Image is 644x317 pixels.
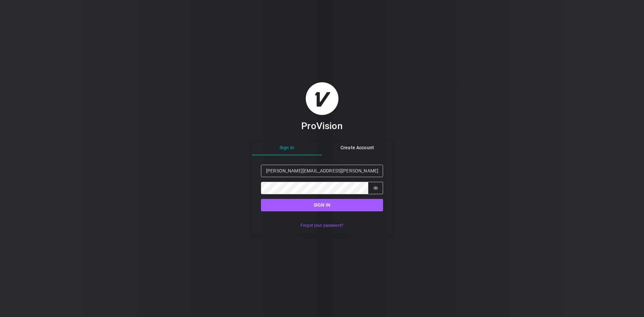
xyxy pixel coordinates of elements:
button: Sign In [252,141,322,155]
button: Create Account [322,141,392,155]
input: Email [261,165,383,177]
button: Sign in [261,199,383,211]
button: Forgot your password? [297,221,347,230]
button: Show password [368,182,383,194]
h3: ProVision [301,120,342,132]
